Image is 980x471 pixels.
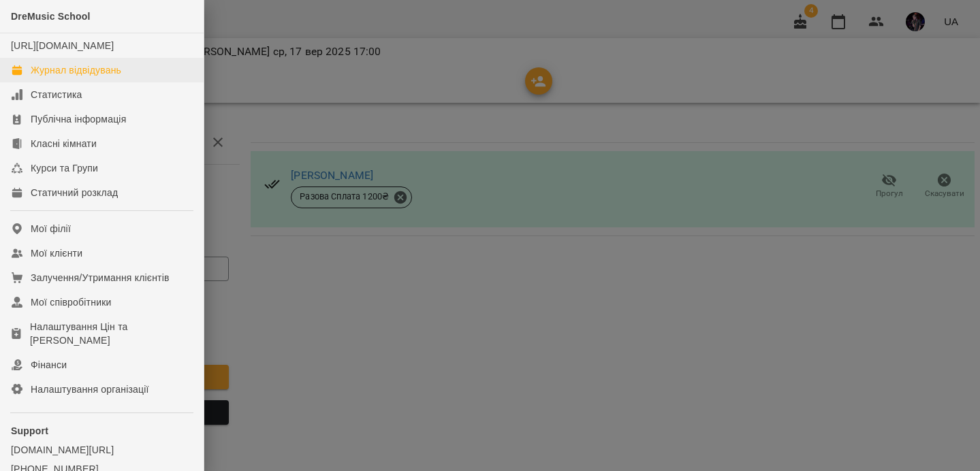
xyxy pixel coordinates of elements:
div: Статистика [31,88,82,101]
div: Фінанси [31,358,67,372]
div: Налаштування організації [31,383,149,396]
div: Мої співробітники [31,295,112,309]
div: Журнал відвідувань [31,63,121,77]
p: Support [11,424,193,438]
a: [URL][DOMAIN_NAME] [11,40,114,51]
div: Класні кімнати [31,137,97,150]
a: [DOMAIN_NAME][URL] [11,443,193,457]
div: Курси та Групи [31,161,98,175]
div: Мої філії [31,222,71,235]
div: Налаштування Цін та [PERSON_NAME] [30,320,193,347]
span: DreMusic School [11,11,91,22]
div: Статичний розклад [31,186,118,199]
div: Мої клієнти [31,246,82,260]
div: Публічна інформація [31,112,126,126]
div: Залучення/Утримання клієнтів [31,271,170,285]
